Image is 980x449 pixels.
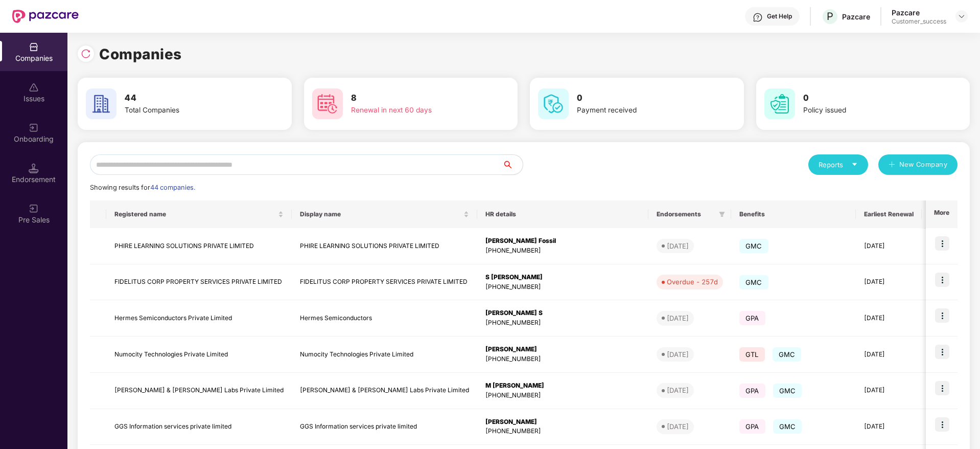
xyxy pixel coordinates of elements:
[856,409,922,445] td: [DATE]
[667,349,689,360] div: [DATE]
[803,92,932,105] h3: 0
[827,10,833,23] span: P
[739,419,765,434] span: GPA
[29,123,39,133] img: svg+xml;base64,PHN2ZyB3aWR0aD0iMjAiIGhlaWdodD0iMjAiIHZpZXdCb3g9IjAgMCAyMCAyMCIgZmlsbD0ibm9uZSIgeG...
[892,17,946,26] div: Customer_success
[856,228,922,264] td: [DATE]
[773,419,802,434] span: GMC
[485,381,640,391] div: M [PERSON_NAME]
[667,241,689,251] div: [DATE]
[935,345,949,359] img: icon
[889,161,895,169] span: plus
[485,246,640,256] div: [PHONE_NUMBER]
[739,239,768,253] span: GMC
[935,236,949,251] img: icon
[667,277,718,287] div: Overdue - 257d
[485,273,640,282] div: S [PERSON_NAME]
[739,384,765,398] span: GPA
[892,8,946,17] div: Pazcare
[312,88,343,119] img: svg+xml;base64,PHN2ZyB4bWxucz0iaHR0cDovL3d3dy53My5vcmcvMjAwMC9zdmciIHdpZHRoPSI2MCIgaGVpZ2h0PSI2MC...
[106,409,292,445] td: GGS Information services private limited
[477,200,648,228] th: HR details
[773,384,802,398] span: GMC
[935,417,949,432] img: icon
[106,228,292,264] td: PHIRE LEARNING SOLUTIONS PRIVATE LIMITED
[753,12,763,23] img: svg+xml;base64,PHN2ZyBpZD0iSGVscC0zMngzMiIgeG1sbnM9Imh0dHA6Ly93d3cudzMub3JnLzIwMDAvc3ZnIiB3aWR0aD...
[29,42,39,52] img: svg+xml;base64,PHN2ZyBpZD0iQ29tcGFuaWVzIiB4bWxucz0iaHR0cDovL3d3dy53My5vcmcvMjAwMC9zdmciIHdpZHRoPS...
[81,49,91,59] img: svg+xml;base64,PHN2ZyBpZD0iUmVsb2FkLTMyeDMyIiB4bWxucz0iaHR0cDovL3d3dy53My5vcmcvMjAwMC9zdmciIHdpZH...
[292,200,477,228] th: Display name
[485,308,640,318] div: [PERSON_NAME] S
[502,154,523,175] button: search
[856,200,922,228] th: Earliest Renewal
[719,211,725,217] span: filter
[125,92,253,105] h3: 44
[114,210,276,218] span: Registered name
[856,373,922,409] td: [DATE]
[485,354,640,364] div: [PHONE_NUMBER]
[926,200,958,228] th: More
[739,275,768,289] span: GMC
[667,385,689,395] div: [DATE]
[819,160,858,170] div: Reports
[99,43,182,65] h1: Companies
[739,347,765,362] span: GTL
[12,10,79,23] img: New Pazcare Logo
[86,88,116,119] img: svg+xml;base64,PHN2ZyB4bWxucz0iaHR0cDovL3d3dy53My5vcmcvMjAwMC9zdmciIHdpZHRoPSI2MCIgaGVpZ2h0PSI2MC...
[485,391,640,400] div: [PHONE_NUMBER]
[292,336,477,373] td: Numocity Technologies Private Limited
[292,300,477,336] td: Hermes Semiconductors
[958,12,966,20] img: svg+xml;base64,PHN2ZyBpZD0iRHJvcGRvd24tMzJ4MzIiIHhtbG5zPSJodHRwOi8vd3d3LnczLm9yZy8yMDAwL3N2ZyIgd2...
[292,264,477,301] td: FIDELITUS CORP PROPERTY SERVICES PRIVATE LIMITED
[485,417,640,427] div: [PERSON_NAME]
[292,373,477,409] td: [PERSON_NAME] & [PERSON_NAME] Labs Private Limited
[538,88,569,119] img: svg+xml;base64,PHN2ZyB4bWxucz0iaHR0cDovL3d3dy53My5vcmcvMjAwMC9zdmciIHdpZHRoPSI2MCIgaGVpZ2h0PSI2MC...
[485,426,640,436] div: [PHONE_NUMBER]
[878,154,958,175] button: plusNew Company
[351,92,480,105] h3: 8
[577,92,706,105] h3: 0
[731,200,856,228] th: Benefits
[106,373,292,409] td: [PERSON_NAME] & [PERSON_NAME] Labs Private Limited
[935,273,949,287] img: icon
[150,184,195,191] span: 44 companies.
[29,204,39,214] img: svg+xml;base64,PHN2ZyB3aWR0aD0iMjAiIGhlaWdodD0iMjAiIHZpZXdCb3g9IjAgMCAyMCAyMCIgZmlsbD0ibm9uZSIgeG...
[935,381,949,395] img: icon
[485,282,640,292] div: [PHONE_NUMBER]
[29,82,39,93] img: svg+xml;base64,PHN2ZyBpZD0iSXNzdWVzX2Rpc2FibGVkIiB4bWxucz0iaHR0cDovL3d3dy53My5vcmcvMjAwMC9zdmciIH...
[767,12,792,20] div: Get Help
[106,300,292,336] td: Hermes Semiconductors Private Limited
[842,12,870,21] div: Pazcare
[300,210,461,218] span: Display name
[739,311,765,325] span: GPA
[577,105,706,116] div: Payment received
[125,105,253,116] div: Total Companies
[106,200,292,228] th: Registered name
[29,163,39,173] img: svg+xml;base64,PHN2ZyB3aWR0aD0iMTQuNSIgaGVpZ2h0PSIxNC41IiB2aWV3Qm94PSIwIDAgMTYgMTYiIGZpbGw9Im5vbm...
[351,105,480,116] div: Renewal in next 60 days
[90,184,195,191] span: Showing results for
[935,308,949,323] img: icon
[667,313,689,323] div: [DATE]
[667,421,689,432] div: [DATE]
[803,105,932,116] div: Policy issued
[851,161,858,168] span: caret-down
[485,318,640,328] div: [PHONE_NUMBER]
[292,228,477,264] td: PHIRE LEARNING SOLUTIONS PRIVATE LIMITED
[856,336,922,373] td: [DATE]
[657,210,715,218] span: Endorsements
[292,409,477,445] td: GGS Information services private limited
[485,236,640,246] div: [PERSON_NAME] Fossil
[485,345,640,354] div: [PERSON_NAME]
[773,347,802,362] span: GMC
[717,208,727,220] span: filter
[764,88,795,119] img: svg+xml;base64,PHN2ZyB4bWxucz0iaHR0cDovL3d3dy53My5vcmcvMjAwMC9zdmciIHdpZHRoPSI2MCIgaGVpZ2h0PSI2MC...
[106,264,292,301] td: FIDELITUS CORP PROPERTY SERVICES PRIVATE LIMITED
[106,336,292,373] td: Numocity Technologies Private Limited
[502,161,523,169] span: search
[856,300,922,336] td: [DATE]
[922,200,966,228] th: Issues
[899,160,948,170] span: New Company
[856,264,922,301] td: [DATE]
